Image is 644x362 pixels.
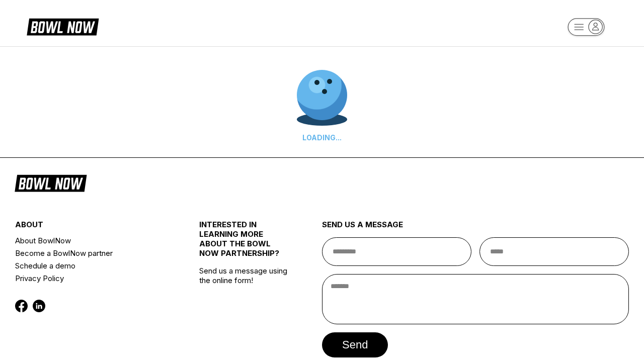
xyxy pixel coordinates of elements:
[297,133,347,142] div: LOADING...
[15,259,169,272] a: Schedule a demo
[322,332,388,357] button: send
[322,220,629,237] div: send us a message
[199,220,291,266] div: INTERESTED IN LEARNING MORE ABOUT THE BOWL NOW PARTNERSHIP?
[15,234,169,247] a: About BowlNow
[15,272,169,285] a: Privacy Policy
[15,220,169,234] div: about
[15,247,169,259] a: Become a BowlNow partner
